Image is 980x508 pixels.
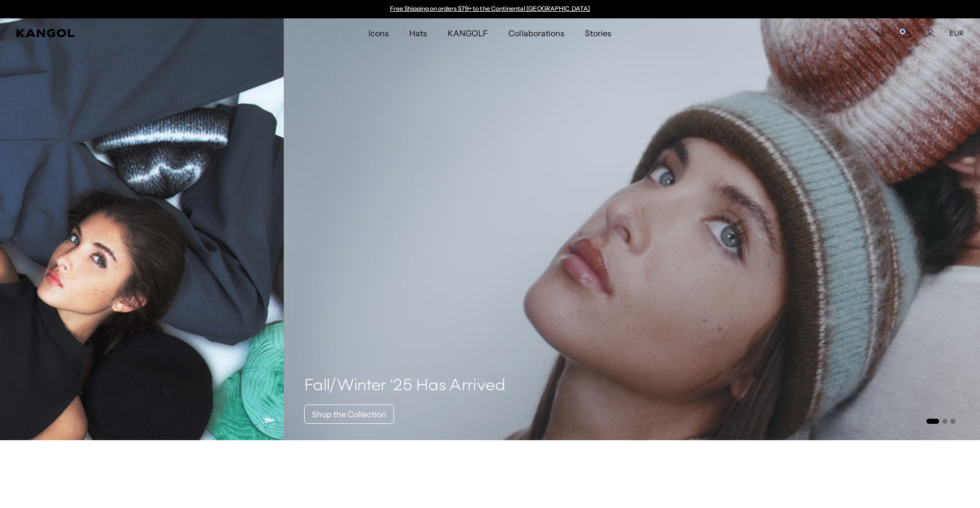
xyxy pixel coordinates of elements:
ul: Select a slide to show [925,417,955,425]
a: Free Shipping on orders $79+ to the Continental [GEOGRAPHIC_DATA] [390,5,591,12]
a: Collaborations [498,18,574,48]
a: Icons [358,18,399,48]
h4: Fall/Winter ‘25 Has Arrived [304,376,506,396]
span: KANGOLF [448,18,488,48]
a: Kangol [16,29,244,37]
a: Hats [399,18,437,48]
button: EUR [949,29,964,38]
span: Hats [409,18,427,48]
button: Cart [899,29,912,38]
div: 1 of 2 [385,5,595,13]
a: Account [926,29,935,38]
a: Shop the Collection [304,404,394,424]
span: Collaborations [508,18,564,48]
slideshow-component: Announcement bar [385,5,595,13]
summary: Search here [876,29,885,38]
button: Go to slide 3 [950,419,955,424]
a: KANGOLF [437,18,498,48]
span: Icons [369,18,389,48]
a: Stories [575,18,622,48]
span: Stories [585,18,611,48]
div: Announcement [385,5,595,13]
button: Go to slide 1 [926,419,939,424]
button: Go to slide 2 [942,419,947,424]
